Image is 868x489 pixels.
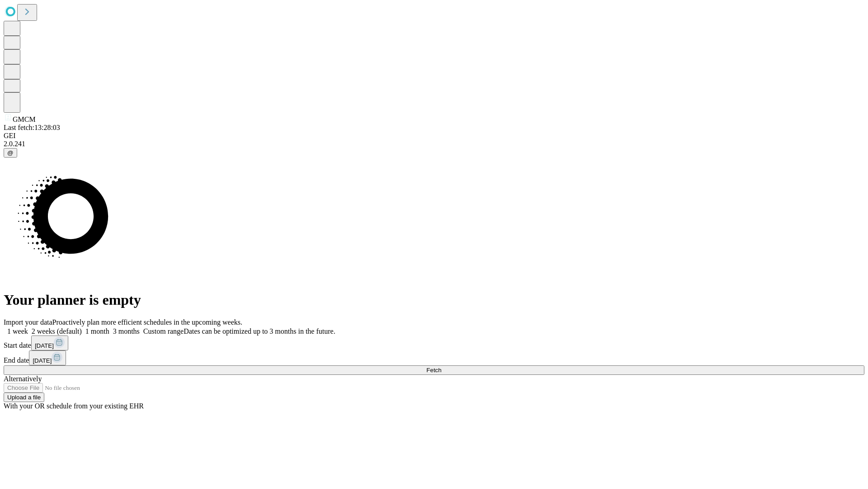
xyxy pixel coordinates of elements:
[4,318,52,326] span: Import your data
[4,140,864,148] div: 2.0.241
[4,132,864,140] div: GEI
[4,375,42,383] span: Alternatively
[4,124,60,131] span: Last fetch: 13:28:03
[4,402,144,410] span: With your OR schedule from your existing EHR
[52,318,242,326] span: Proactively plan more efficient schedules in the upcoming weeks.
[85,327,109,335] span: 1 month
[32,327,82,335] span: 2 weeks (default)
[4,393,44,402] button: Upload a file
[143,327,184,335] span: Custom range
[113,327,140,335] span: 3 months
[4,292,864,308] h1: Your planner is empty
[13,115,36,123] span: GMCM
[4,350,864,365] div: End date
[4,148,17,158] button: @
[426,367,441,374] span: Fetch
[4,336,864,350] div: Start date
[29,350,66,365] button: [DATE]
[7,149,14,156] span: @
[184,327,335,335] span: Dates can be optimized up to 3 months in the future.
[33,357,52,364] span: [DATE]
[35,342,54,349] span: [DATE]
[4,365,864,375] button: Fetch
[7,327,28,335] span: 1 week
[31,336,68,350] button: [DATE]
